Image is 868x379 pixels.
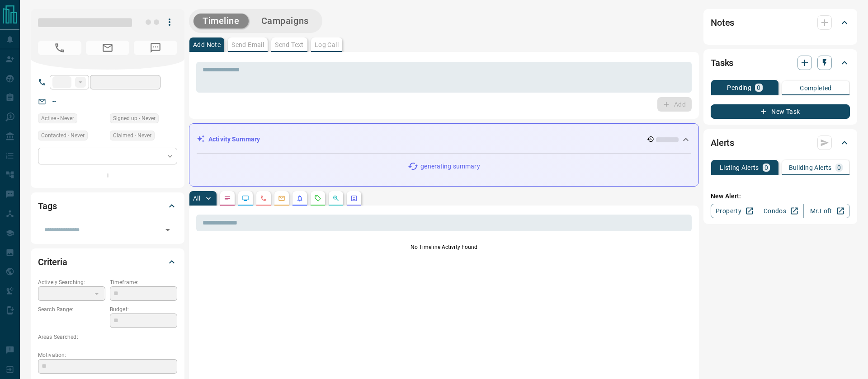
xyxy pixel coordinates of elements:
div: Criteria [38,251,177,273]
svg: Requests [314,195,321,202]
p: Completed [800,85,832,91]
button: Timeline [193,14,249,28]
span: No Number [134,41,177,55]
div: Alerts [711,132,850,154]
a: Condos [757,204,803,218]
p: Search Range: [38,305,105,313]
svg: Agent Actions [350,195,358,202]
button: New Task [711,104,850,119]
svg: Calls [260,195,267,202]
div: Notes [711,12,850,33]
p: Listing Alerts [720,164,759,171]
p: Budget: [110,305,177,313]
svg: Listing Alerts [296,195,303,202]
a: Property [711,204,757,218]
span: No Number [38,41,81,55]
a: Mr.Loft [803,204,850,218]
svg: Lead Browsing Activity [242,195,249,202]
p: -- - -- [38,313,105,328]
p: 0 [837,164,841,171]
svg: Opportunities [332,195,340,202]
p: Pending [727,84,751,91]
h2: Tags [38,199,57,213]
p: Actively Searching: [38,278,105,286]
div: Tasks [711,52,850,74]
button: Open [161,224,174,236]
span: Signed up - Never [113,114,156,123]
h2: Criteria [38,255,67,269]
span: No Email [86,41,129,55]
span: Contacted - Never [41,131,85,140]
a: -- [52,98,56,105]
p: Motivation: [38,351,177,359]
p: Areas Searched: [38,333,177,341]
div: Tags [38,195,177,217]
p: No Timeline Activity Found [196,243,692,251]
p: All [193,195,200,201]
span: Active - Never [41,114,74,123]
p: generating summary [420,162,480,171]
p: Building Alerts [789,164,832,171]
svg: Emails [278,195,285,202]
p: Timeframe: [110,278,177,286]
button: Campaigns [252,14,318,28]
span: Claimed - Never [113,131,151,140]
div: Activity Summary [197,131,691,148]
p: New Alert: [711,192,850,201]
p: Add Note [193,42,221,48]
p: 0 [757,84,760,91]
h2: Tasks [711,56,733,70]
p: 0 [764,164,768,171]
h2: Alerts [711,136,734,150]
p: Activity Summary [208,135,260,144]
svg: Notes [224,195,231,202]
h2: Notes [711,15,734,30]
